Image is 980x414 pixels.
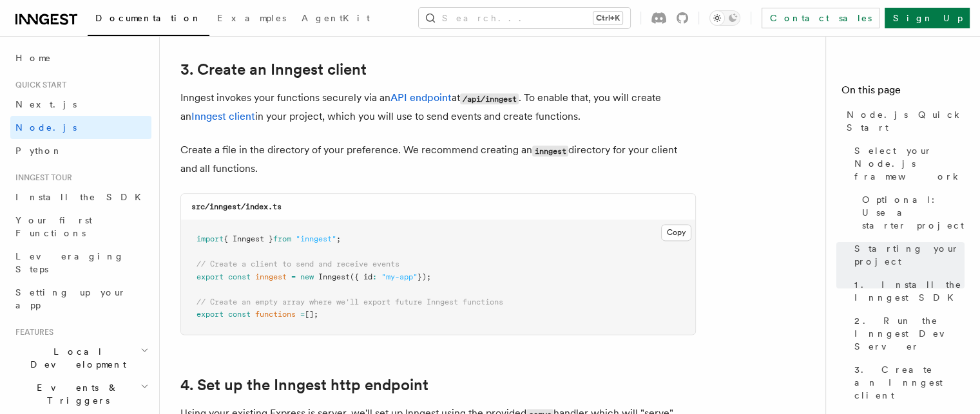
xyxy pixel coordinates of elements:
a: Your first Functions [10,209,151,245]
span: Documentation [95,13,202,23]
a: Contact sales [762,8,879,28]
span: ({ id [350,272,372,281]
span: Node.js [15,122,77,133]
span: import [197,234,224,243]
span: Python [15,146,62,156]
a: Next.js [10,93,151,116]
a: 2. Run the Inngest Dev Server [849,309,965,358]
span: ; [336,234,341,243]
span: Quick start [10,80,66,90]
a: Sign Up [885,8,970,28]
span: Inngest tour [10,173,72,183]
span: "my-app" [381,272,418,281]
span: AgentKit [302,13,370,23]
a: API endpoint [390,91,452,104]
span: Setting up your app [15,287,126,310]
a: AgentKit [294,4,378,35]
span: Starting your project [854,242,965,268]
span: []; [305,310,318,319]
span: : [372,272,377,281]
a: Select your Node.js framework [849,139,965,188]
button: Events & Triggers [10,376,151,412]
code: inngest [532,146,568,156]
span: Your first Functions [15,215,92,238]
span: Next.js [15,99,77,109]
span: functions [255,310,296,319]
span: inngest [255,272,287,281]
span: }); [418,272,431,281]
a: 4. Set up the Inngest http endpoint [180,376,428,394]
span: new [300,272,314,281]
span: export [197,310,224,319]
span: Inngest [318,272,350,281]
span: Leveraging Steps [15,251,124,274]
kbd: Ctrl+K [593,12,622,24]
span: 2. Run the Inngest Dev Server [854,314,965,353]
a: Node.js Quick Start [841,103,965,139]
p: Create a file in the directory of your preference. We recommend creating an directory for your cl... [180,141,696,178]
span: from [273,234,291,243]
a: Python [10,139,151,162]
a: Leveraging Steps [10,245,151,281]
button: Local Development [10,340,151,376]
span: Install the SDK [15,192,149,202]
a: Home [10,46,151,70]
a: Optional: Use a starter project [857,188,965,237]
code: /api/inngest [460,93,519,104]
a: 1. Install the Inngest SDK [849,273,965,309]
span: const [228,310,251,319]
a: Documentation [88,4,209,36]
a: Starting your project [849,237,965,273]
span: // Create an empty array where we'll export future Inngest functions [197,297,503,306]
span: Events & Triggers [10,381,140,407]
button: Copy [661,224,691,241]
a: Examples [209,4,294,35]
code: src/inngest/index.ts [191,202,282,211]
button: Search...Ctrl+K [419,8,630,28]
a: Node.js [10,116,151,139]
span: Features [10,327,53,337]
a: 3. Create an Inngest client [849,358,965,407]
a: Inngest client [191,110,255,122]
span: 3. Create an Inngest client [854,363,965,402]
span: = [300,310,305,319]
span: const [228,272,251,281]
a: 3. Create an Inngest client [180,61,367,79]
span: // Create a client to send and receive events [197,259,399,268]
h4: On this page [841,82,965,103]
span: 1. Install the Inngest SDK [854,278,965,304]
a: Install the SDK [10,185,151,209]
p: Inngest invokes your functions securely via an at . To enable that, you will create an in your pr... [180,89,696,126]
span: Node.js Quick Start [847,108,965,134]
span: export [197,272,224,281]
span: Local Development [10,345,140,371]
button: Toggle dark mode [709,10,740,26]
span: Examples [217,13,286,23]
span: { Inngest } [224,234,273,243]
span: Select your Node.js framework [854,144,965,183]
a: Setting up your app [10,281,151,317]
span: "inngest" [296,234,336,243]
span: = [291,272,296,281]
span: Optional: Use a starter project [862,193,965,232]
span: Home [15,52,52,64]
